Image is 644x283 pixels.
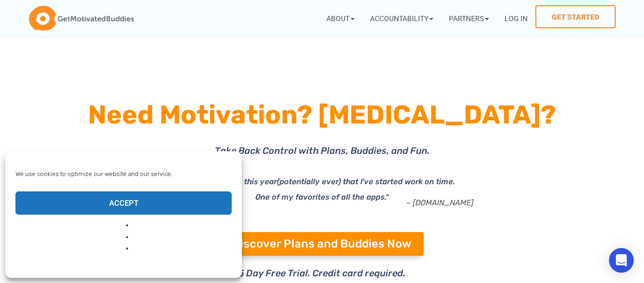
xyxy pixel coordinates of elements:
a: Get Started [535,5,616,28]
span: 5 Day Free Trial. Credit card required. [238,268,406,279]
a: Discover Plans and Buddies Now [220,232,424,256]
a: Accountability [362,5,441,31]
button: Accept [15,191,232,215]
i: (potentially ever) that I've started work on time. One of my favorites of all the apps." [255,177,455,202]
img: GetMotivatedBuddies [29,6,134,31]
span: Take Back Control with Plans, Buddies, and Fun. [215,145,430,156]
a: Log In [497,5,535,31]
span: Discover Plans and Buddies Now [233,238,411,250]
h1: Need Motivation? [MEDICAL_DATA]? [44,96,600,133]
a: About [319,5,362,31]
a: Partners [441,5,497,31]
a: – [DOMAIN_NAME] [406,198,474,207]
div: We use cookies to optimize our website and our service. [15,169,231,179]
div: Open Intercom Messenger [609,248,634,273]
